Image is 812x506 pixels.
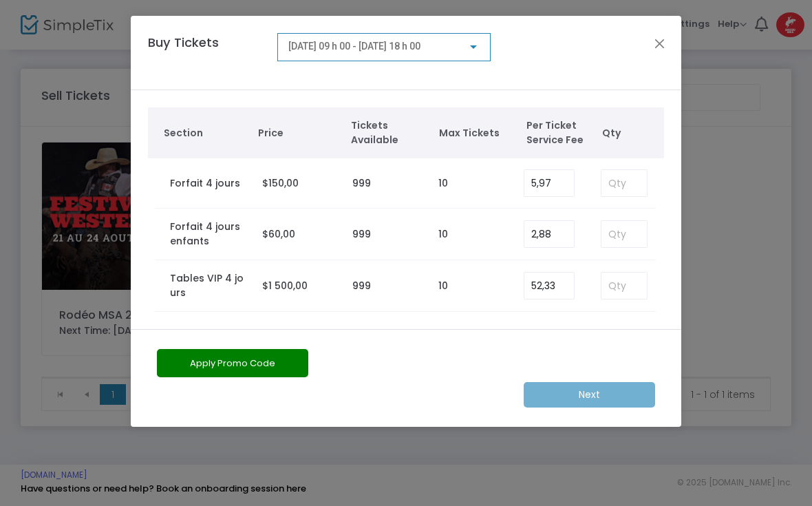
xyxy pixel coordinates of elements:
[262,227,295,241] span: $60,00
[351,118,425,147] span: Tickets Available
[164,126,245,140] span: Section
[601,170,647,196] input: Qty
[141,33,270,72] h4: Buy Tickets
[651,34,669,52] button: Close
[170,176,240,191] label: Forfait 4 jours
[524,170,574,196] input: Enter Service Fee
[438,227,448,242] label: 10
[352,279,371,293] label: 999
[524,221,574,247] input: Enter Service Fee
[288,41,420,52] span: [DATE] 09 h 00 - [DATE] 18 h 00
[526,118,595,147] span: Per Ticket Service Fee
[258,126,337,140] span: Price
[438,279,448,293] label: 10
[438,176,448,191] label: 10
[602,126,657,140] span: Qty
[262,176,299,190] span: $150,00
[352,227,371,242] label: 999
[352,176,371,191] label: 999
[601,273,647,299] input: Qty
[439,126,513,140] span: Max Tickets
[170,220,248,249] label: Forfait 4 jours enfants
[524,273,574,299] input: Enter Service Fee
[262,279,308,293] span: $1 500,00
[170,271,248,300] label: Tables VIP 4 jours
[601,221,647,247] input: Qty
[157,349,308,377] button: Apply Promo Code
